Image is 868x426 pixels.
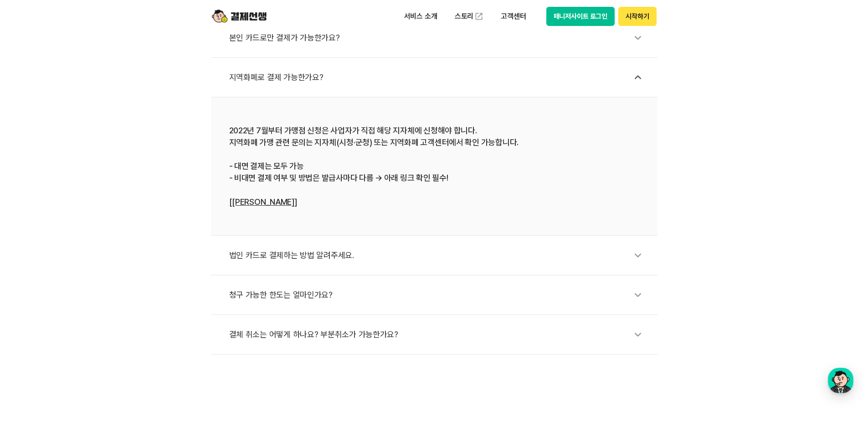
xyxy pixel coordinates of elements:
button: 시작하기 [618,7,656,26]
a: 스토리 [448,7,490,25]
a: 설정 [118,289,175,311]
div: 청구 가능한 한도는 얼마인가요? [229,284,648,305]
span: 대화 [83,303,94,310]
a: [[PERSON_NAME]] [229,197,297,207]
div: 본인 카드로만 결제가 가능한가요? [229,27,648,48]
div: 2022년 7월부터 가맹점 신청은 사업자가 직접 해당 지자체에 신청해야 합니다. 지역화폐 가맹 관련 문의는 지자체(시청·군청) 또는 지역화폐 고객센터에서 확인 가능합니다. -... [229,125,639,208]
p: 서비스 소개 [398,8,444,25]
div: 결체 취소는 어떻게 하나요? 부분취소가 가능한가요? [229,324,648,345]
img: 외부 도메인 오픈 [474,12,483,21]
button: 매니저사이트 로그인 [546,7,615,26]
span: 홈 [29,302,34,309]
span: 설정 [141,302,152,309]
a: 홈 [3,289,60,311]
a: 대화 [60,289,118,311]
div: 지역화폐로 결제 가능한가요? [229,67,648,88]
img: logo [212,8,267,25]
div: 법인 카드로 결제하는 방법 알려주세요. [229,245,648,266]
p: 고객센터 [494,8,532,25]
